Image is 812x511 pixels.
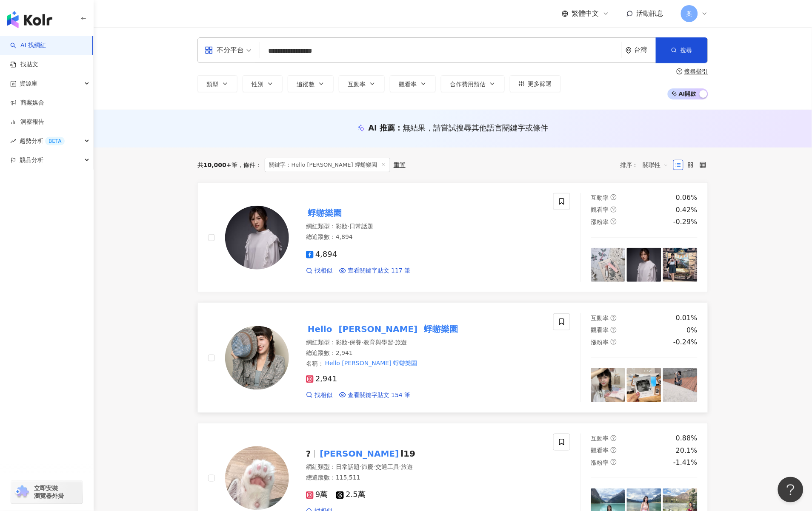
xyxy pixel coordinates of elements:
span: · [360,463,361,470]
span: 交通工具 [375,463,399,470]
span: · [373,463,375,470]
button: 追蹤數 [288,75,334,92]
mark: Hello [306,322,334,336]
span: 教育與學習 [363,339,393,346]
span: 追蹤數 [297,81,315,88]
span: 條件 ： [237,162,261,168]
a: searchAI 找網紅 [10,41,46,50]
span: 4,894 [306,250,337,259]
div: -1.41% [673,458,698,467]
mark: Hello [PERSON_NAME] 蜉蝣樂園 [324,359,418,368]
a: 商案媒合 [10,99,44,107]
span: question-circle [611,339,617,345]
span: 互動率 [591,315,609,321]
a: KOL Avatar蜉蝣樂園網紅類型：彩妝·日常話題總追蹤數：4,8944,894找相似查看關鍵字貼文 117 筆互動率question-circle0.06%觀看率question-circl... [197,182,708,292]
span: 旅遊 [401,463,413,470]
div: 台灣 [635,46,656,54]
span: 找相似 [315,391,332,400]
span: 名稱 ： [306,359,418,368]
span: 互動率 [348,81,366,88]
button: 合作費用預估 [441,75,505,92]
a: 查看關鍵字貼文 154 筆 [339,391,411,400]
button: 搜尋 [656,37,708,63]
span: ? [306,449,311,459]
span: 互動率 [591,194,609,201]
span: 趨勢分析 [20,131,65,150]
span: 漲粉率 [591,339,609,346]
a: 找貼文 [10,60,38,69]
span: · [393,339,395,346]
div: 20.1% [676,446,698,455]
a: KOL AvatarHello[PERSON_NAME]蜉蝣樂園網紅類型：彩妝·保養·教育與學習·旅遊總追蹤數：2,941名稱：Hello [PERSON_NAME] 蜉蝣樂園2,941找相似查... [197,303,708,413]
div: 0.88% [676,434,698,443]
span: 繁體中文 [572,9,599,18]
span: 查看關鍵字貼文 117 筆 [348,267,411,275]
span: 日常話題 [336,463,360,470]
span: 漲粉率 [591,459,609,466]
span: · [399,463,401,470]
span: 彩妝 [336,339,348,346]
span: environment [626,47,632,54]
mark: [PERSON_NAME] [318,447,401,460]
span: 合作費用預估 [450,81,486,88]
span: question-circle [611,219,617,224]
span: appstore [205,46,213,54]
img: KOL Avatar [225,446,289,510]
div: BETA [45,137,65,145]
span: question-circle [611,435,617,441]
span: 活動訊息 [637,9,664,17]
iframe: Help Scout Beacon - Open [778,477,803,502]
a: 找相似 [306,391,332,400]
span: 2.5萬 [336,491,366,500]
span: 性別 [252,81,263,88]
div: -0.29% [673,217,698,227]
mark: 蜉蝣樂園 [423,322,460,336]
div: 網紅類型 ： [306,222,543,231]
img: post-image [663,368,698,403]
span: 觀看率 [399,81,417,88]
button: 更多篩選 [510,75,561,92]
div: 0.42% [676,205,698,215]
span: 10,000+ [203,162,232,168]
button: 類型 [197,75,237,92]
img: post-image [627,248,661,282]
span: 類型 [206,81,218,88]
div: 網紅類型 ： [306,463,543,471]
img: KOL Avatar [225,326,289,390]
a: 找相似 [306,267,332,275]
span: 競品分析 [20,150,43,170]
img: post-image [663,248,698,282]
button: 互動率 [339,75,385,92]
span: rise [10,138,16,144]
img: logo [7,11,52,28]
span: 關聯性 [643,158,669,172]
img: KOL Avatar [225,206,289,270]
span: 觀看率 [591,206,609,213]
span: question-circle [677,68,683,74]
span: question-circle [611,194,617,200]
span: 更多篩選 [528,80,552,87]
span: 漲粉率 [591,219,609,225]
span: · [361,339,363,346]
span: 查看關鍵字貼文 154 筆 [348,391,411,400]
a: 洞察報告 [10,118,44,126]
div: 總追蹤數 ： 4,894 [306,233,543,241]
span: l19 [401,449,416,459]
span: 觀看率 [591,447,609,454]
span: 彩妝 [336,223,348,230]
mark: [PERSON_NAME] [337,322,420,336]
div: 不分平台 [205,43,244,57]
span: 9萬 [306,491,328,500]
div: 排序： [620,158,673,172]
span: 節慶 [361,463,373,470]
span: question-circle [611,315,617,321]
span: 2,941 [306,375,337,383]
a: chrome extension立即安裝 瀏覽器外掛 [11,481,83,504]
span: 保養 [349,339,361,346]
span: 搜尋 [680,47,692,54]
span: 關鍵字：Hello [PERSON_NAME] 蜉蝣樂園 [265,158,390,172]
button: 觀看率 [390,75,436,92]
div: 0% [687,326,698,335]
span: 互動率 [591,435,609,442]
span: 日常話題 [349,223,373,230]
